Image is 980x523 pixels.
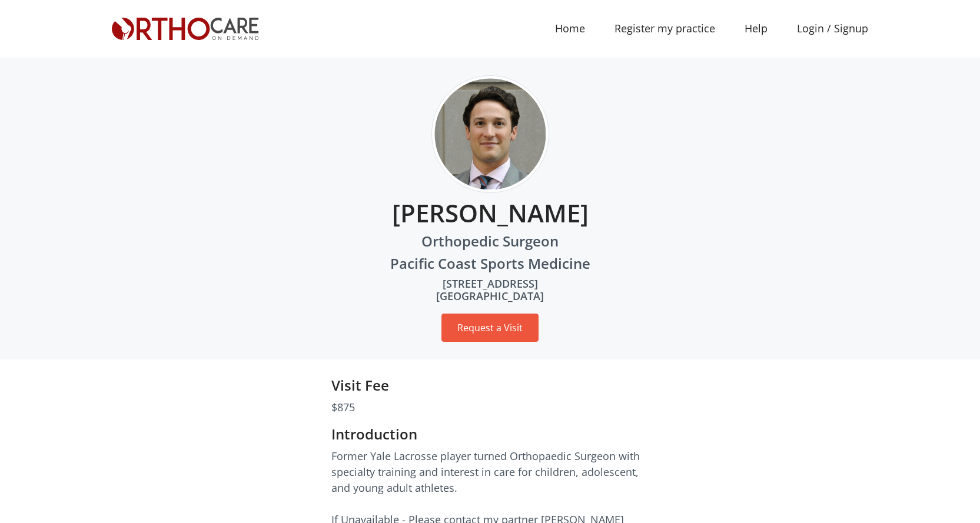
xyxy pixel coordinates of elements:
[112,255,868,272] h5: Pacific Coast Sports Medicine
[431,75,549,193] img: 1569022482_jk-lenox.jpg
[540,15,600,42] a: Home
[112,233,868,250] h5: Orthopedic Surgeon
[331,399,649,415] p: $875
[112,278,868,303] h6: [STREET_ADDRESS] [GEOGRAPHIC_DATA]
[441,314,539,342] button: Request a Visit
[331,426,649,443] h5: Introduction
[730,15,782,42] a: Help
[782,21,883,36] a: Login / Signup
[112,193,868,228] h3: [PERSON_NAME]
[600,15,730,42] a: Register my practice
[331,377,649,394] h5: Visit Fee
